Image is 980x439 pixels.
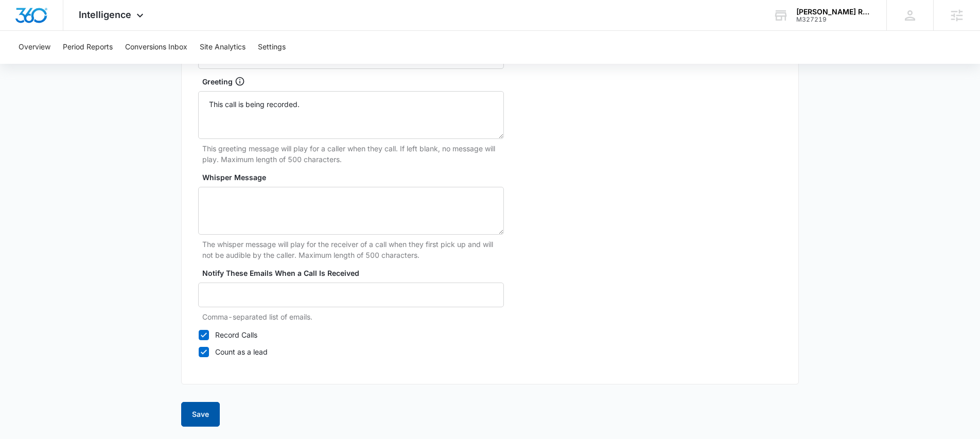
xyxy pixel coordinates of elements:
p: Comma-separated list of emails. [202,311,504,322]
button: Site Analytics [200,31,246,64]
button: Period Reports [63,31,113,64]
span: Intelligence [79,9,131,20]
p: The whisper message will play for the receiver of a call when they first pick up and will not be ... [202,239,504,260]
p: Greeting [202,76,233,87]
label: Count as a lead [198,346,504,357]
div: account id [796,16,871,23]
textarea: This call is being recorded. [198,91,504,139]
button: Conversions Inbox [125,31,187,64]
button: Save [181,402,220,427]
label: Notify These Emails When a Call Is Received [202,268,508,278]
div: account name [796,8,871,16]
label: Record Calls [198,329,504,340]
p: This greeting message will play for a caller when they call. If left blank, no message will play.... [202,143,504,165]
button: Settings [258,31,286,64]
label: Whisper Message [202,172,508,183]
button: Overview [19,31,50,64]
